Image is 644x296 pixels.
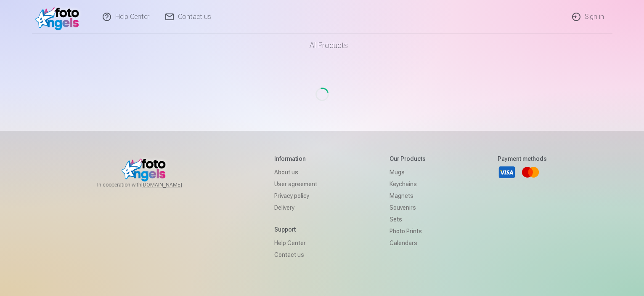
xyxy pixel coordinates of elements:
a: User agreement [274,178,317,190]
h5: Payment methods [498,155,547,163]
a: Delivery [274,202,317,213]
a: All products [286,34,358,57]
a: Mugs [390,166,426,178]
h5: Information [274,155,317,163]
a: Mastercard [521,163,540,181]
img: /v1 [35,3,84,30]
a: About us [274,166,317,178]
h5: Our products [390,155,426,163]
a: Visa [498,163,516,181]
h5: Support [274,225,317,234]
a: Sets [390,213,426,225]
a: Keychains [390,178,426,190]
a: Magnets [390,190,426,202]
a: Calendars [390,237,426,249]
a: Contact us [274,249,317,261]
a: Help Center [274,237,317,249]
a: [DOMAIN_NAME] [141,181,202,188]
a: Photo prints [390,225,426,237]
span: In cooperation with [97,181,202,188]
a: Souvenirs [390,202,426,213]
a: Privacy policy [274,190,317,202]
